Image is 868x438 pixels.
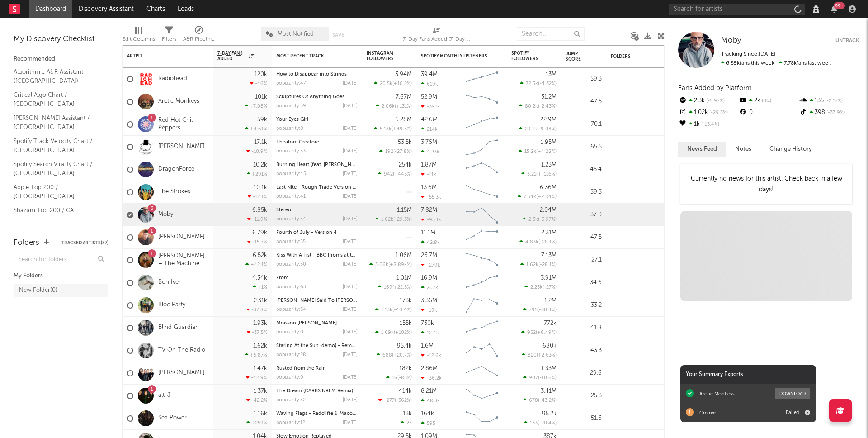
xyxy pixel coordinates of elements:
[381,308,392,313] span: 1.13k
[343,126,358,131] div: [DATE]
[511,51,543,62] div: Spotify Followers
[276,140,319,145] a: Theatore Creatore
[462,90,502,113] svg: Chart title
[678,85,752,91] span: Fans Added by Platform
[14,284,108,297] a: New Folder(0)
[276,343,358,348] div: Staring At the Sun (demo) - Remastered
[566,51,588,62] div: Jump Score
[530,285,542,290] span: 2.23k
[247,216,267,222] div: -11.9 %
[462,249,502,271] svg: Chart title
[566,300,602,311] div: 33.2
[519,126,557,132] div: ( )
[276,72,358,77] div: How to Disappear into Strings
[540,185,557,190] div: 6.36M
[421,239,440,245] div: 42.8k
[834,2,845,9] div: 99 +
[276,95,358,100] div: Sculptures Of Anything Goes
[520,262,557,267] div: ( )
[421,330,439,336] div: 12.4k
[760,99,771,104] span: 0 %
[158,324,199,332] a: Blind Guardian
[378,284,412,290] div: ( )
[253,284,267,290] div: +1 %
[421,307,437,313] div: -19k
[276,366,326,371] a: Rusted from the Rain
[527,330,536,335] span: 952
[380,81,392,86] span: 20.5k
[824,99,843,104] span: -2.17 %
[523,216,557,222] div: ( )
[343,149,358,154] div: [DATE]
[521,329,557,335] div: ( )
[421,81,438,87] div: 619k
[678,95,738,107] div: 2.3k
[524,149,536,154] span: 15.2k
[276,298,358,303] div: Cain Said To Abel
[541,162,557,168] div: 1.23M
[526,262,538,267] span: 1.62k
[760,142,821,157] button: Change History
[14,136,99,155] a: Spotify Track Velocity Chart / [GEOGRAPHIC_DATA]
[525,240,538,245] span: 4.83k
[276,185,412,190] a: Last Nite - Rough Trade Version - The Modern Age B-Side
[421,71,438,77] div: 39.4M
[343,330,358,335] div: [DATE]
[278,31,314,37] span: Most Notified
[367,51,398,62] div: Instagram Followers
[399,162,412,168] div: 254k
[566,277,602,288] div: 34.6
[19,285,57,296] div: New Folder ( 0 )
[421,285,438,290] div: 207k
[403,23,471,49] div: 7-Day Fans Added (7-Day Fans Added)
[566,74,602,85] div: 59.3
[276,72,347,77] a: How to Disappear into Strings
[541,139,557,145] div: 1.95M
[544,298,557,304] div: 1.2M
[421,185,437,190] div: 13.6M
[253,320,267,326] div: 1.93k
[276,343,369,348] a: Staring At the Sun (demo) - Remastered
[276,162,358,167] div: Burning Heart (feat. Alissa White-Gluz)
[390,262,410,267] span: +8.89k %
[14,238,39,248] div: Folders
[708,110,728,115] span: -29.3 %
[566,345,602,356] div: 43.3
[421,53,489,59] div: Spotify Monthly Listeners
[343,239,358,244] div: [DATE]
[276,321,337,326] a: Moisson [PERSON_NAME]
[421,298,437,304] div: 3.36M
[14,90,99,109] a: Critical Algo Chart / [GEOGRAPHIC_DATA]
[276,321,358,326] div: Moisson De Peine
[395,217,410,222] span: -29.3 %
[738,95,798,107] div: 2k
[14,54,108,65] div: Recommended
[276,140,358,145] div: Theatore Creatore
[395,71,412,77] div: 3.94M
[158,188,190,196] a: The Strokes
[721,61,831,66] span: 7.78k fans last week
[537,330,555,335] span: +6.49 %
[253,343,267,349] div: 1.62k
[395,149,410,154] span: -27.8 %
[395,117,412,123] div: 6.28M
[276,117,358,122] div: Your Eyes Girl
[519,103,557,109] div: ( )
[680,164,852,204] div: Currently no news for this artist. Check back in a few days!
[276,239,306,244] div: popularity: 55
[540,207,557,213] div: 2.04M
[397,343,412,349] div: 95.4k
[394,81,410,86] span: +10.2 %
[462,158,502,181] svg: Chart title
[539,308,555,313] span: -30.4 %
[217,51,246,62] span: 7-Day Fans Added
[462,317,502,339] svg: Chart title
[538,195,555,200] span: +2.84 %
[246,307,267,313] div: -37.8 %
[158,279,181,286] a: Bon Iver
[395,330,410,335] span: +102 %
[799,95,859,107] div: 135
[378,171,412,177] div: ( )
[276,285,306,290] div: popularity: 63
[343,171,358,176] div: [DATE]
